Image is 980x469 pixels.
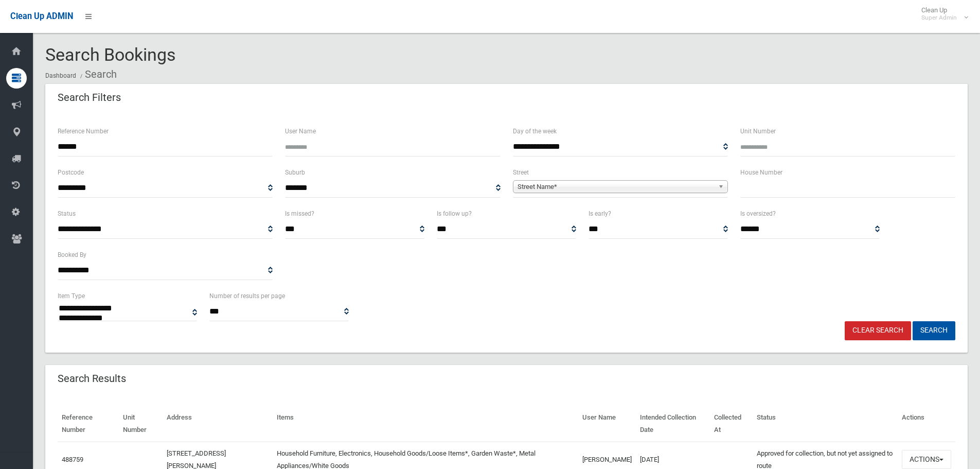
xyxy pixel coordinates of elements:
th: Address [163,406,273,442]
label: Booked By [58,249,86,260]
label: Suburb [285,167,305,178]
label: Is follow up? [437,208,472,219]
a: Clear Search [845,321,911,340]
button: Search [913,321,955,340]
span: Clean Up [916,6,967,22]
label: Is missed? [285,208,314,219]
label: Street [513,167,529,178]
small: Super Admin [921,14,957,22]
label: Item Type [58,290,85,302]
label: Unit Number [740,126,776,137]
button: Actions [902,450,951,469]
th: Reference Number [58,406,119,442]
li: Search [78,65,117,84]
label: Status [58,208,76,219]
header: Search Results [45,369,138,389]
th: Items [273,406,578,442]
th: Unit Number [119,406,163,442]
th: Intended Collection Date [636,406,710,442]
label: Day of the week [513,126,557,137]
a: Dashboard [45,72,76,79]
label: Reference Number [58,126,109,137]
a: 488759 [62,456,83,463]
th: Collected At [710,406,753,442]
header: Search Filters [45,88,133,108]
label: Is early? [589,208,611,219]
span: Search Bookings [45,44,176,65]
span: Clean Up ADMIN [10,11,73,21]
label: User Name [285,126,316,137]
label: Postcode [58,167,84,178]
label: Is oversized? [740,208,776,219]
span: Street Name* [518,181,714,193]
label: House Number [740,167,782,178]
th: Status [753,406,898,442]
label: Number of results per page [209,290,285,302]
th: User Name [578,406,636,442]
th: Actions [898,406,955,442]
